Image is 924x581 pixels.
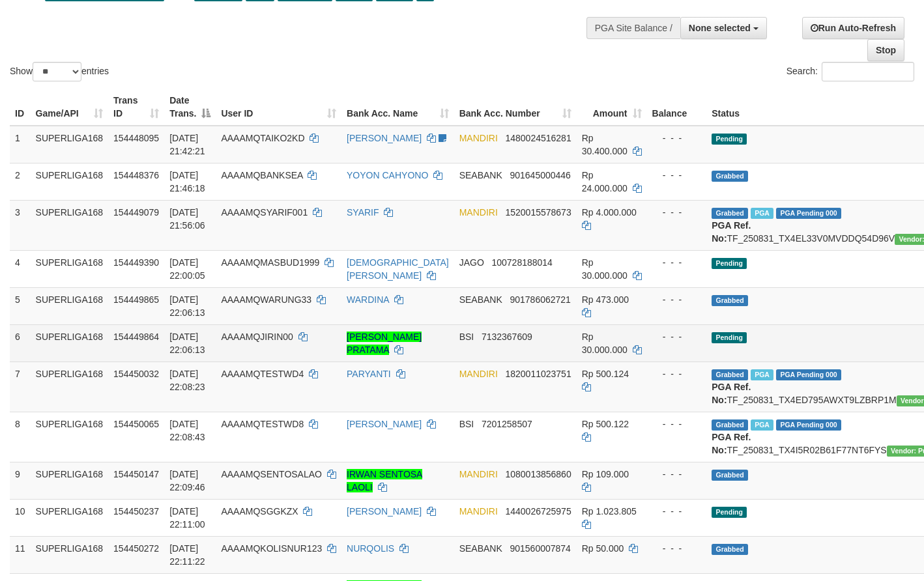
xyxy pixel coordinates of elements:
button: None selected [680,17,767,39]
a: Stop [867,39,904,61]
a: [PERSON_NAME] [347,506,422,517]
th: Bank Acc. Number: activate to sort column ascending [454,89,577,126]
span: AAAAMQTAIKO2KD [221,133,304,143]
span: Grabbed [712,208,748,219]
a: [PERSON_NAME] [347,133,422,143]
td: SUPERLIGA168 [31,499,109,536]
a: WARDINA [347,294,389,305]
span: AAAAMQTESTWD8 [221,419,304,429]
td: 5 [10,287,31,324]
div: - - - [652,256,702,269]
span: [DATE] 21:42:21 [169,133,205,156]
span: MANDIRI [459,469,498,479]
td: 3 [10,200,31,250]
span: Copy 1480024516281 to clipboard [505,133,571,143]
span: 154449079 [113,207,159,218]
span: Rp 109.000 [582,469,629,479]
td: SUPERLIGA168 [31,163,109,200]
span: Grabbed [712,470,748,481]
th: Trans ID: activate to sort column ascending [108,89,164,126]
td: SUPERLIGA168 [31,462,109,499]
span: BSI [459,332,474,342]
div: - - - [652,293,702,306]
span: AAAAMQJIRIN00 [221,332,293,342]
span: Marked by aafchoeunmanni [751,208,773,219]
td: 8 [10,412,31,462]
span: AAAAMQTESTWD4 [221,369,304,379]
label: Search: [787,62,914,81]
th: User ID: activate to sort column ascending [216,89,341,126]
span: Pending [712,134,747,145]
span: [DATE] 22:08:43 [169,419,205,442]
td: 11 [10,536,31,573]
span: Marked by aafmaleo [751,419,773,431]
span: [DATE] 22:08:23 [169,369,205,392]
span: SEABANK [459,294,502,305]
span: None selected [689,23,751,33]
td: 9 [10,462,31,499]
div: - - - [652,132,702,145]
th: Balance [647,89,707,126]
span: Copy 1820011023751 to clipboard [505,369,571,379]
span: AAAAMQKOLISNUR123 [221,543,322,554]
span: MANDIRI [459,207,498,218]
th: ID [10,89,31,126]
span: MANDIRI [459,506,498,517]
span: 154449390 [113,257,159,268]
span: Copy 7132367609 to clipboard [482,332,532,342]
span: Rp 4.000.000 [582,207,637,218]
span: 154450032 [113,369,159,379]
span: Copy 100728188014 to clipboard [491,257,552,268]
td: 4 [10,250,31,287]
div: - - - [652,468,702,481]
span: Rp 24.000.000 [582,170,628,193]
span: [DATE] 22:00:05 [169,257,205,281]
span: 154450237 [113,506,159,517]
span: Copy 901786062721 to clipboard [510,294,570,305]
span: Grabbed [712,295,748,306]
th: Amount: activate to sort column ascending [577,89,647,126]
label: Show entries [10,62,109,81]
th: Date Trans.: activate to sort column descending [164,89,216,126]
span: Rp 1.023.805 [582,506,637,517]
div: - - - [652,330,702,343]
span: 154450147 [113,469,159,479]
a: YOYON CAHYONO [347,170,428,180]
span: MANDIRI [459,369,498,379]
td: SUPERLIGA168 [31,361,109,412]
span: AAAAMQMASBUD1999 [221,257,319,268]
span: Rp 50.000 [582,543,624,554]
td: SUPERLIGA168 [31,536,109,573]
div: PGA Site Balance / [586,17,680,39]
b: PGA Ref. No: [712,220,751,244]
span: 154450272 [113,543,159,554]
span: AAAAMQSGGKZX [221,506,298,517]
span: [DATE] 22:06:13 [169,332,205,355]
span: [DATE] 22:11:00 [169,506,205,530]
span: Pending [712,507,747,518]
span: BSI [459,419,474,429]
a: SYARIF [347,207,379,218]
span: JAGO [459,257,484,268]
a: [PERSON_NAME] [347,419,422,429]
b: PGA Ref. No: [712,382,751,405]
div: - - - [652,367,702,380]
span: [DATE] 22:06:13 [169,294,205,318]
span: AAAAMQWARUNG33 [221,294,311,305]
td: SUPERLIGA168 [31,200,109,250]
span: Copy 1520015578673 to clipboard [505,207,571,218]
span: AAAAMQSYARIF001 [221,207,308,218]
span: Pending [712,258,747,269]
td: 10 [10,499,31,536]
div: - - - [652,542,702,555]
td: SUPERLIGA168 [31,287,109,324]
span: SEABANK [459,170,502,180]
span: Copy 901560007874 to clipboard [510,543,570,554]
a: NURQOLIS [347,543,394,554]
b: PGA Ref. No: [712,432,751,455]
span: PGA Pending [776,419,841,431]
span: MANDIRI [459,133,498,143]
div: - - - [652,505,702,518]
a: IRWAN SENTOSA LAOLI [347,469,422,492]
th: Game/API: activate to sort column ascending [31,89,109,126]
